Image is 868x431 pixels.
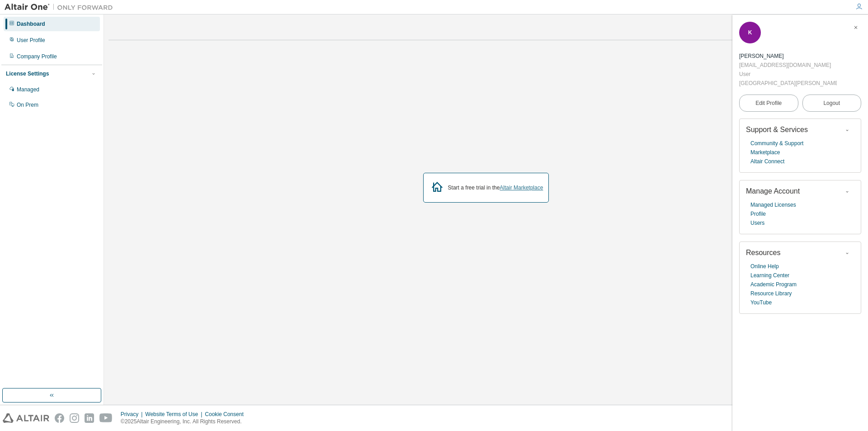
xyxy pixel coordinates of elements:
div: Privacy [121,411,145,418]
span: K [748,29,752,36]
a: Learning Center [750,271,789,280]
div: On Prem [17,101,38,109]
a: Managed Licenses [750,200,796,209]
button: Logout [802,95,862,112]
div: [GEOGRAPHIC_DATA][PERSON_NAME] [739,79,837,88]
div: Website Terms of Use [145,411,205,418]
a: Online Help [750,262,779,271]
div: User Profile [17,37,45,44]
span: Support & Services [746,126,808,133]
a: YouTube [750,298,772,307]
a: Academic Program [750,280,797,289]
p: © 2025 Altair Engineering, Inc. All Rights Reserved. [121,418,249,426]
img: instagram.svg [70,413,79,423]
a: Marketplace [750,148,780,157]
div: License Settings [6,70,49,77]
a: Community & Support [750,139,803,148]
img: linkedin.svg [85,413,94,423]
a: Resource Library [750,289,792,298]
a: Users [750,218,764,227]
div: Start a free trial in the [448,184,543,191]
div: Kevin Choque Apaza [739,52,837,61]
a: Altair Connect [750,157,784,166]
div: [EMAIL_ADDRESS][DOMAIN_NAME] [739,61,837,70]
img: altair_logo.svg [3,413,49,423]
div: Company Profile [17,53,57,60]
a: Altair Marketplace [500,185,543,191]
a: Edit Profile [739,95,798,112]
img: youtube.svg [99,413,113,423]
span: Edit Profile [755,99,782,107]
div: User [739,70,837,79]
span: Logout [823,99,840,108]
span: Resources [746,249,780,256]
div: Dashboard [17,20,45,28]
img: facebook.svg [55,413,64,423]
div: Cookie Consent [205,411,249,418]
a: Profile [750,209,766,218]
div: Managed [17,86,39,93]
span: Manage Account [746,187,800,195]
img: Altair One [5,3,118,12]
